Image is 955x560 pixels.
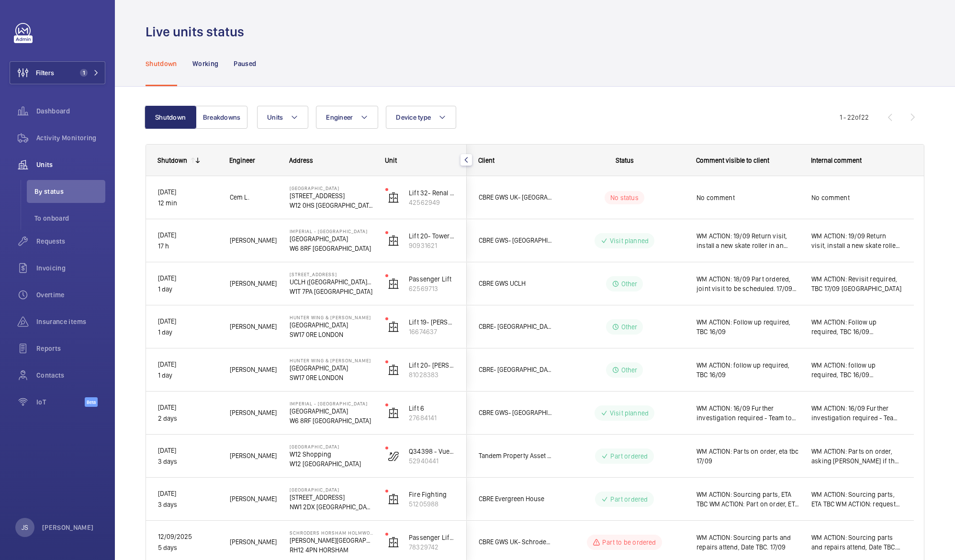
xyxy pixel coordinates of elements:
p: W6 8RF [GEOGRAPHIC_DATA] [290,244,373,253]
p: Lift 20- [PERSON_NAME] (4FL) [409,360,455,370]
p: Imperial - [GEOGRAPHIC_DATA] [290,401,373,406]
p: [GEOGRAPHIC_DATA] [290,487,373,493]
span: CBRE- [GEOGRAPHIC_DATA] [479,321,552,332]
p: 27684141 [409,413,455,423]
p: Imperial - [GEOGRAPHIC_DATA] [290,228,373,234]
span: IoT [36,397,85,407]
span: Activity Monitoring [36,133,105,143]
span: WM ACTION: 19/09 Return visit, install a new skate roller in an attempt to resolve the issue. 18/... [811,231,902,250]
span: Client [478,157,494,164]
p: 81028383 [409,370,455,380]
p: [DATE] [158,445,217,456]
p: No status [610,193,639,202]
img: elevator.svg [388,407,399,419]
span: WM ACTION: follow up required, TBC 16/09 [697,360,799,380]
div: Press SPACE to select this row. [146,435,467,478]
span: WM ACTION: Follow up required, TBC 16/09 [GEOGRAPHIC_DATA] [811,317,902,336]
span: Status [616,157,634,164]
p: [PERSON_NAME][GEOGRAPHIC_DATA] [290,536,373,545]
p: W12 [GEOGRAPHIC_DATA] [290,459,373,469]
span: CBRE GWS UCLH [479,278,552,289]
span: Engineer [326,113,353,121]
p: 1 day [158,327,217,338]
p: [PERSON_NAME] [42,523,94,532]
span: [PERSON_NAME] [230,537,277,548]
p: 62569713 [409,284,455,293]
span: 1 [80,69,88,77]
p: [STREET_ADDRESS] [290,493,373,502]
div: Shutdown [157,157,187,164]
img: elevator.svg [388,493,399,505]
div: Press SPACE to select this row. [146,348,467,392]
p: [STREET_ADDRESS] [290,191,373,201]
p: W12 Shopping [290,449,373,459]
p: 1 day [158,284,217,295]
img: elevator.svg [388,537,399,548]
span: CBRE Evergreen House [479,493,552,504]
span: CBRE GWS- [GEOGRAPHIC_DATA] ([GEOGRAPHIC_DATA]) [479,407,552,418]
span: Internal comment [811,157,862,164]
p: [GEOGRAPHIC_DATA] [290,363,373,373]
button: Units [257,106,308,129]
p: 42562949 [409,198,455,207]
p: Part to be ordered [602,538,656,547]
p: Q34398 - Vue cinema 1-2 Escal [409,447,455,456]
p: UCLH ([GEOGRAPHIC_DATA]) [STREET_ADDRESS], [290,277,373,287]
span: WM ACTION: Sourcing parts, ETA TBC WM ACTION: request costed, quote to be sent. 15/09 [GEOGRAPHIC... [811,490,902,509]
span: No comment [697,193,799,202]
p: 5 days [158,542,217,553]
div: Press SPACE to select this row. [146,262,467,305]
h1: Live units status [146,23,250,41]
p: 51205988 [409,499,455,509]
span: 1 - 22 22 [840,114,869,121]
span: CBRE- [GEOGRAPHIC_DATA] [479,364,552,375]
p: Schroders Horsham Holmwood ([GEOGRAPHIC_DATA]) [290,530,373,536]
p: Passenger Lift [409,274,455,284]
span: Requests [36,236,105,246]
span: WM ACTION: Parts on order, asking [PERSON_NAME] if the only thing we're waiting for is the parts [811,447,902,466]
p: 2 days [158,413,217,424]
p: [GEOGRAPHIC_DATA] [290,320,373,330]
div: Press SPACE to select this row. [146,478,467,521]
div: Press SPACE to select this row. [467,348,914,392]
span: WM ACTION: Revisit required, TBC 17/09 [GEOGRAPHIC_DATA] [811,274,902,293]
span: CBRE GWS UK- [GEOGRAPHIC_DATA] ([GEOGRAPHIC_DATA]) [479,192,552,203]
div: Press SPACE to select this row. [146,305,467,348]
p: [DATE] [158,273,217,284]
div: Press SPACE to select this row. [467,392,914,435]
p: Working [192,59,218,68]
span: Engineer [229,157,255,164]
p: 12/09/2025 [158,531,217,542]
p: W1T 7PA [GEOGRAPHIC_DATA] [290,287,373,296]
p: [GEOGRAPHIC_DATA] [290,444,373,449]
p: Hunter Wing & [PERSON_NAME] [290,358,373,363]
p: [DATE] [158,230,217,241]
span: WM ACTION: Follow up required, TBC 16/09 [697,317,799,336]
span: WM ACTION: 16/09 Further investigation required - Team to site 17/09 WM ACTION: Sourcing parts. 1... [697,403,799,423]
button: Device type [386,106,456,129]
span: Invoicing [36,263,105,273]
span: [PERSON_NAME] [230,321,277,332]
span: Comment visible to client [696,157,769,164]
span: [PERSON_NAME] [230,278,277,289]
span: WM ACTION: Sourcing parts and repairs attend, Date TBC. 17/09 [697,533,799,552]
p: 3 days [158,499,217,510]
p: Paused [234,59,256,68]
span: WM ACTION: 18/09 Part ordered, joint visit to be scheduled. 17/09 Replacement Processor required ... [697,274,799,293]
div: Press SPACE to select this row. [467,219,914,262]
p: [GEOGRAPHIC_DATA] [290,185,373,191]
p: Visit planned [610,236,649,246]
span: Tandem Property Asset Management [479,450,552,461]
span: No comment [811,193,902,202]
span: [PERSON_NAME] [230,364,277,375]
div: Press SPACE to select this row. [467,478,914,521]
p: 3 days [158,456,217,467]
p: [GEOGRAPHIC_DATA] [290,234,373,244]
p: [DATE] [158,402,217,413]
span: WM ACTION: Sourcing parts and repairs attend, Date TBC. 17/09 [811,533,902,552]
p: NW1 2DX [GEOGRAPHIC_DATA] [290,502,373,512]
p: Part ordered [610,494,648,504]
p: Other [621,322,638,332]
span: [PERSON_NAME] [230,235,277,246]
p: Passenger Lift 4 (G-2) [409,533,455,542]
